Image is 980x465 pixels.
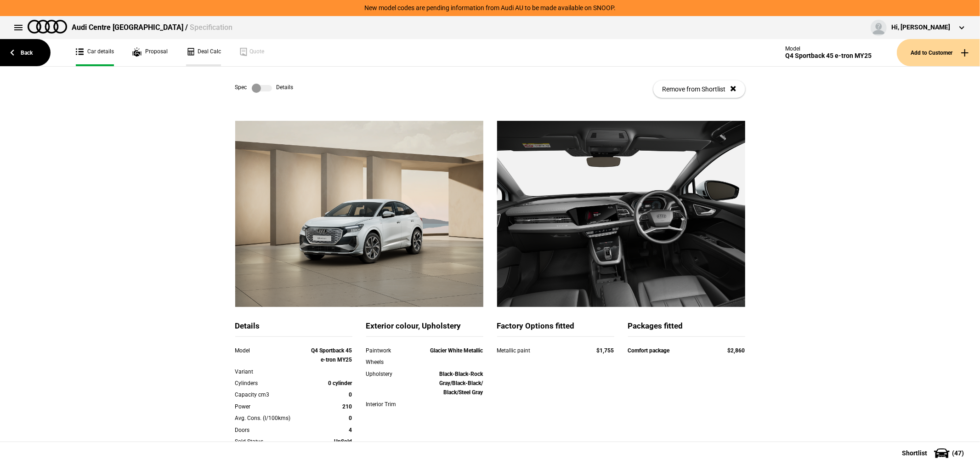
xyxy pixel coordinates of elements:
[235,402,306,411] div: Power
[72,23,232,33] div: Audi Centre [GEOGRAPHIC_DATA] /
[235,437,306,446] div: Sold Status
[497,346,579,355] div: Metallic paint
[785,52,872,60] div: Q4 Sportback 45 e-tron MY25
[28,20,67,34] img: audi.png
[349,391,352,398] strong: 0
[349,415,352,421] strong: 0
[366,400,413,409] div: Interior Trim
[349,427,352,433] strong: 4
[235,414,306,423] div: Avg. Cons. (l/100kms)
[728,347,745,354] strong: $2,860
[440,371,483,396] strong: Black-Black-Rock Gray/Black-Black/ Black/Steel Gray
[132,39,168,66] a: Proposal
[897,39,980,66] button: Add to Customer
[235,379,306,388] div: Cylinders
[888,442,980,465] button: Shortlist(47)
[312,347,352,363] strong: Q4 Sportback 45 e-tron MY25
[235,390,306,399] div: Capacity cm3
[366,357,413,367] div: Wheels
[235,84,294,93] div: Spec Details
[235,346,306,355] div: Model
[628,347,670,354] strong: Comfort package
[190,23,232,32] span: Specification
[334,438,352,445] strong: UnSold
[235,367,306,376] div: Variant
[497,321,614,337] div: Factory Options fitted
[628,321,745,337] div: Packages fitted
[902,450,927,456] span: Shortlist
[343,403,352,410] strong: 210
[785,45,872,52] div: Model
[597,347,614,354] strong: $1,755
[431,347,483,354] strong: Glacier White Metallic
[653,80,745,98] button: Remove from Shortlist
[76,39,114,66] a: Car details
[186,39,221,66] a: Deal Calc
[891,23,950,32] div: Hi, [PERSON_NAME]
[366,346,413,355] div: Paintwork
[235,321,352,337] div: Details
[366,369,413,379] div: Upholstery
[235,425,306,435] div: Doors
[329,380,352,386] strong: 0 cylinder
[952,450,964,456] span: ( 47 )
[366,321,483,337] div: Exterior colour, Upholstery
